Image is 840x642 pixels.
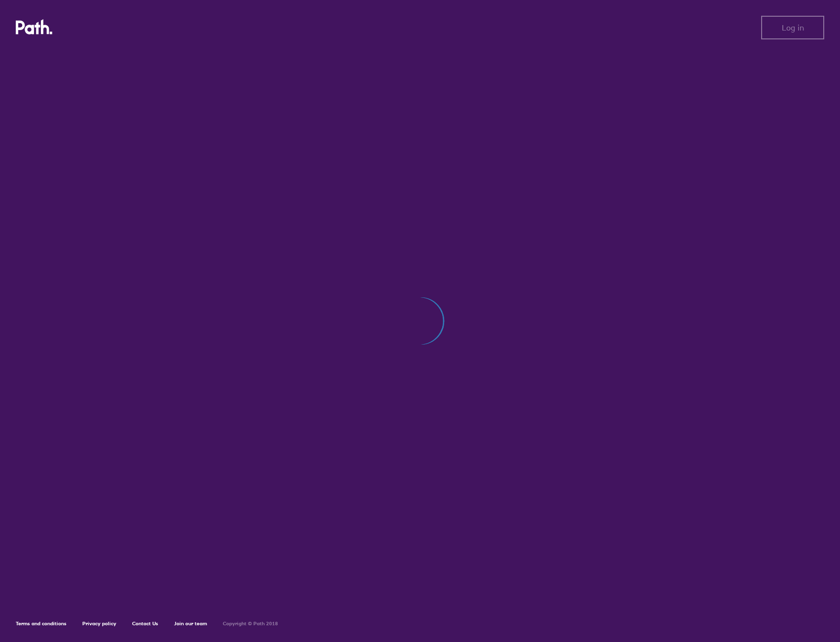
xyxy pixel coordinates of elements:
[16,620,67,627] a: Terms and conditions
[761,16,824,39] button: Log in
[782,23,804,32] span: Log in
[132,620,158,627] a: Contact Us
[223,621,278,627] h6: Copyright © Path 2018
[174,620,207,627] a: Join our team
[82,620,116,627] a: Privacy policy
